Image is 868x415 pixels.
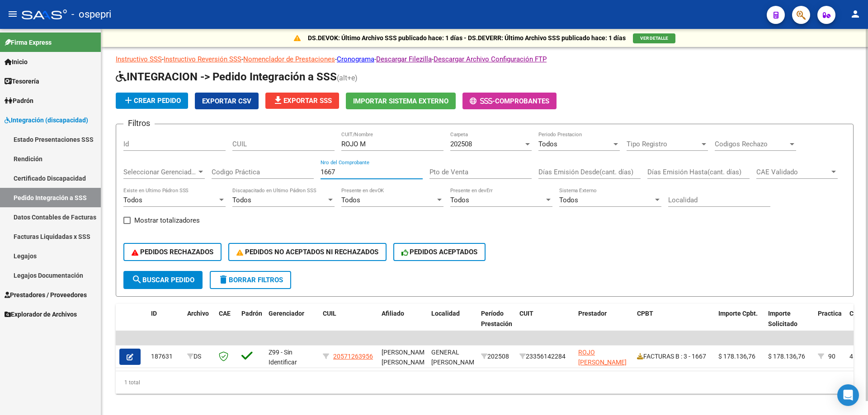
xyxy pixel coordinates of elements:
mat-icon: add [123,95,134,106]
a: Instructivo SSS [116,55,162,63]
button: -Comprobantes [462,93,557,109]
span: - [470,97,495,105]
button: PEDIDOS RECHAZADOS [123,243,222,261]
div: 1 total [116,371,854,394]
datatable-header-cell: CAE [215,304,238,344]
span: Todos [341,196,360,204]
datatable-header-cell: CPBT [633,304,715,344]
span: Integración (discapacidad) [5,115,88,125]
span: Todos [538,140,557,148]
span: 20571263956 [333,353,373,360]
span: Importar Sistema Externo [353,97,448,105]
span: Padrón [5,96,33,106]
button: Importar Sistema Externo [346,93,456,109]
datatable-header-cell: Padrón [238,304,265,344]
datatable-header-cell: CUIT [516,304,575,344]
span: Practica [818,310,842,317]
span: Codigos Rechazo [715,140,788,148]
span: Exportar CSV [202,97,251,105]
a: Descargar Archivo Configuración FTP [434,55,547,63]
span: PEDIDOS ACEPTADOS [401,248,478,256]
span: CAE Validado [756,168,830,176]
button: Borrar Filtros [210,271,291,289]
span: Gerenciador [269,310,304,317]
div: Open Intercom Messenger [837,384,859,406]
a: Descargar Filezilla [376,55,432,63]
span: 4 [849,353,853,360]
span: Importe Cpbt. [718,310,758,317]
datatable-header-cell: Practica [814,304,846,344]
div: 202508 [481,351,512,362]
span: 202508 [450,140,472,148]
datatable-header-cell: Importe Cpbt. [715,304,764,344]
span: Padrón [241,310,262,317]
button: PEDIDOS NO ACEPTADOS NI RECHAZADOS [228,243,387,261]
mat-icon: menu [7,9,18,19]
span: (alt+e) [337,74,358,82]
div: 187631 [151,351,180,362]
span: GENERAL [PERSON_NAME] [431,349,480,366]
span: Localidad [431,310,460,317]
span: PEDIDOS NO ACEPTADOS NI RECHAZADOS [236,248,378,256]
span: ID [151,310,157,317]
span: Comprobantes [495,97,549,105]
span: Z99 - Sin Identificar [269,349,297,366]
datatable-header-cell: Localidad [428,304,477,344]
p: DS.DEVOK: Último Archivo SSS publicado hace: 1 días - DS.DEVERR: Último Archivo SSS publicado hac... [308,33,626,43]
span: Prestadores / Proveedores [5,290,87,300]
mat-icon: search [132,274,142,285]
span: Todos [123,196,142,204]
span: INTEGRACION -> Pedido Integración a SSS [116,70,337,83]
span: Importe Solicitado [768,310,797,327]
div: FACTURAS B : 3 - 1667 [637,351,711,362]
mat-icon: person [850,9,861,19]
span: Seleccionar Gerenciador [123,168,197,176]
button: VER DETALLE [633,33,675,43]
datatable-header-cell: CUIL [319,304,378,344]
mat-icon: file_download [273,95,283,106]
span: CUIL [323,310,336,317]
span: Buscar Pedido [132,276,194,284]
span: Todos [559,196,578,204]
span: Exportar SSS [273,97,332,105]
button: Crear Pedido [116,93,188,109]
span: - ospepri [71,5,111,24]
span: VER DETALLE [640,36,668,41]
div: DS [187,351,212,362]
datatable-header-cell: ID [147,304,184,344]
button: PEDIDOS ACEPTADOS [393,243,486,261]
mat-icon: delete [218,274,229,285]
span: CAE [219,310,231,317]
span: Todos [450,196,469,204]
datatable-header-cell: Prestador [575,304,633,344]
span: Crear Pedido [123,97,181,105]
span: Prestador [578,310,607,317]
p: - - - - - [116,54,854,64]
a: Cronograma [337,55,374,63]
span: Período Prestación [481,310,512,327]
span: Todos [232,196,251,204]
span: Inicio [5,57,28,67]
datatable-header-cell: Afiliado [378,304,428,344]
span: Afiliado [382,310,404,317]
button: Exportar SSS [265,93,339,109]
span: Tipo Registro [627,140,700,148]
span: $ 178.136,76 [768,353,805,360]
span: Tesorería [5,76,39,86]
datatable-header-cell: Período Prestación [477,304,516,344]
div: 23356142284 [519,351,571,362]
button: Buscar Pedido [123,271,203,289]
h3: Filtros [123,117,155,130]
span: Borrar Filtros [218,276,283,284]
a: Instructivo Reversión SSS [164,55,241,63]
span: 90 [828,353,835,360]
span: Archivo [187,310,209,317]
span: PEDIDOS RECHAZADOS [132,248,213,256]
span: Firma Express [5,37,52,47]
datatable-header-cell: Archivo [184,304,215,344]
span: CUIT [519,310,533,317]
button: Exportar CSV [195,93,259,109]
span: Explorador de Archivos [5,309,77,319]
span: CPBT [637,310,653,317]
span: [PERSON_NAME] [PERSON_NAME] [382,349,430,366]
